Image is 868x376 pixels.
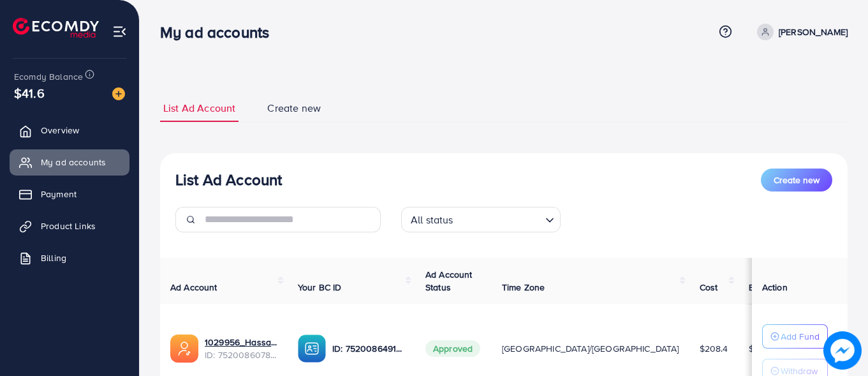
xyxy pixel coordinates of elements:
[41,220,96,232] span: Product Links
[408,211,456,229] span: All status
[10,117,129,143] a: Overview
[14,84,45,102] span: $41.6
[761,169,832,192] button: Create new
[205,336,277,362] div: <span class='underline'>1029956_Hassam_1750906624197</span></br>7520086078024515591
[298,335,326,363] img: ic-ba-acc.ded83a64.svg
[10,149,129,175] a: My ad accounts
[779,24,848,40] p: [PERSON_NAME]
[175,170,282,189] h3: List Ad Account
[823,331,862,370] img: image
[41,124,79,137] span: Overview
[13,18,99,38] img: logo
[332,341,405,356] p: ID: 7520086491469692945
[170,281,217,294] span: Ad Account
[457,208,540,229] input: Search for option
[774,174,820,186] span: Create new
[205,336,277,349] a: 1029956_Hassam_1750906624197
[205,349,277,361] span: ID: 7520086078024515591
[700,281,718,294] span: Cost
[298,281,342,294] span: Your BC ID
[425,340,480,357] span: Approved
[752,24,848,40] a: [PERSON_NAME]
[401,207,561,232] div: Search for option
[112,24,127,39] img: menu
[502,281,545,294] span: Time Zone
[425,268,473,294] span: Ad Account Status
[160,23,279,41] h3: My ad accounts
[762,324,828,349] button: Add Fund
[41,252,66,264] span: Billing
[170,335,198,363] img: ic-ads-acc.e4c84228.svg
[10,181,129,207] a: Payment
[163,101,235,116] span: List Ad Account
[10,245,129,271] a: Billing
[112,87,125,100] img: image
[14,70,83,83] span: Ecomdy Balance
[781,329,820,344] p: Add Fund
[41,156,106,169] span: My ad accounts
[267,101,321,116] span: Create new
[502,342,679,355] span: [GEOGRAPHIC_DATA]/[GEOGRAPHIC_DATA]
[700,342,728,355] span: $208.4
[41,188,77,200] span: Payment
[10,213,129,239] a: Product Links
[762,281,788,294] span: Action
